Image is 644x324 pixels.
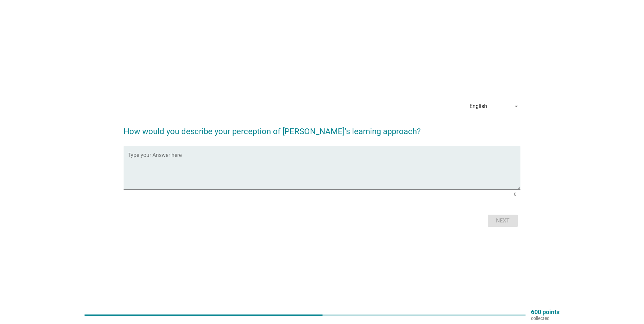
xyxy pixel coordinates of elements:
p: collected [531,315,559,321]
textarea: Type your Answer here [128,154,520,190]
i: arrow_drop_down [512,102,520,110]
p: 600 points [531,309,559,315]
div: 0 [514,192,516,196]
h2: How would you describe your perception of [PERSON_NAME]’s learning approach? [124,119,520,138]
div: English [470,103,487,109]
